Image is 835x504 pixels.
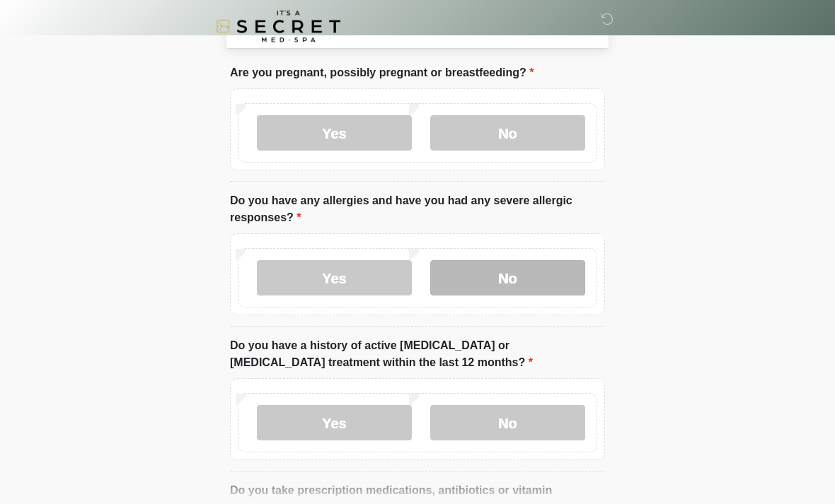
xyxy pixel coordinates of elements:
label: Yes [257,116,412,151]
label: No [430,116,585,151]
label: Yes [257,406,412,441]
label: No [430,261,585,296]
label: Yes [257,261,412,296]
label: Do you have a history of active [MEDICAL_DATA] or [MEDICAL_DATA] treatment within the last 12 mon... [230,338,605,372]
label: Do you have any allergies and have you had any severe allergic responses? [230,193,605,227]
img: It's A Secret Med Spa Logo [216,11,340,42]
label: No [430,406,585,441]
label: Are you pregnant, possibly pregnant or breastfeeding? [230,65,534,82]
